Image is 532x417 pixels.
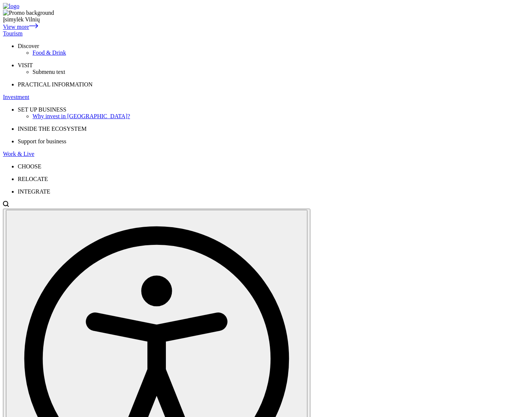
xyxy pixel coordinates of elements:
a: Open search modal [3,202,9,208]
span: CHOOSE [18,163,41,170]
a: Investment [3,94,529,100]
a: Work & Live [3,151,529,157]
img: Promo background [3,10,54,16]
a: Tourism [3,30,529,37]
a: Why invest in [GEOGRAPHIC_DATA]? [33,113,529,120]
img: logo [3,3,19,10]
span: VISIT [18,62,33,68]
a: Food & Drink [33,49,529,56]
span: Submenu text [33,69,65,75]
span: RELOCATE [18,176,48,182]
span: INSIDE THE ECOSYSTEM [18,126,86,132]
span: INTEGRATE [18,188,50,195]
span: View more [3,24,29,30]
span: PRACTICAL INFORMATION [18,81,93,88]
nav: Primary navigation [3,10,529,195]
a: View more [3,24,38,30]
span: Support for business [18,138,66,144]
span: SET UP BUSINESS [18,106,66,113]
div: Įsimylėk Vilnių [3,16,529,23]
span: Discover [18,43,39,49]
